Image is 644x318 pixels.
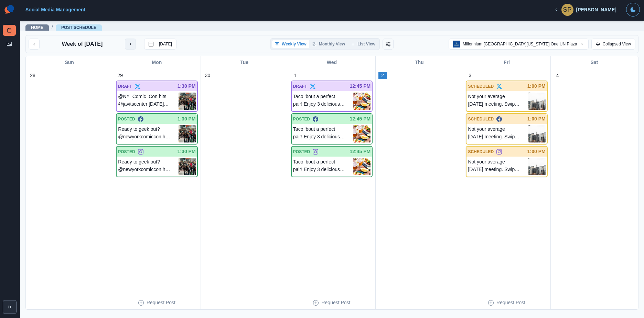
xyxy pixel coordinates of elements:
img: ujdp1hqkbw5hrisj9xn9 [179,158,196,175]
p: [DATE] [159,42,172,46]
div: Mon [113,56,201,69]
span: / [52,24,53,31]
button: previous month [29,39,40,50]
p: Request Post [321,299,350,306]
button: Millennium [GEOGRAPHIC_DATA][US_STATE] One UN Plaza [449,39,589,50]
a: Media Library [3,39,16,50]
img: fgnnxq8edfrniou2u31a [528,125,546,142]
button: [PERSON_NAME] [548,3,622,17]
div: Samantha Pesce [563,1,572,18]
p: 28 [30,72,35,79]
p: Not your average [DATE] meeting. Swipe to see where big views meet big ideas. [468,158,528,175]
img: 212006842262839 [453,41,460,47]
p: DRAFT [118,83,132,89]
button: Expand [3,300,17,314]
div: Sun [26,56,113,69]
p: 4 [556,72,559,79]
a: Post Schedule [3,25,16,36]
div: Sat [551,56,638,69]
button: Weekly View [272,40,309,48]
div: Tue [201,56,288,69]
p: Taco ‘bout a perfect pair! Enjoy 3 delicious tacos of your choice paired with one of our vibrant ... [293,125,353,142]
button: next month [125,39,136,50]
p: Week of [DATE] [62,40,103,48]
p: 1:00 PM [527,115,546,123]
a: Home [31,25,43,30]
p: Taco ‘bout a perfect pair! Enjoy 3 delicious tacos of your choice paired with one of our vibrant ... [293,93,353,110]
a: Post Schedule [61,25,96,30]
p: 29 [117,72,123,79]
p: 1:00 PM [527,148,546,155]
p: 12:45 PM [350,148,371,155]
img: ujdp1hqkbw5hrisj9xn9 [179,93,196,110]
p: SCHEDULED [468,116,494,122]
img: qgq7ejzp17wshd2gyeol [353,125,371,142]
p: @NY_Comic_Con hits @javitscenter [DATE]–[DATE], and it’s bringing the whole multiverse with it. A... [118,93,178,110]
button: go to today [144,39,176,50]
img: qgq7ejzp17wshd2gyeol [353,158,371,175]
button: List View [348,40,378,48]
img: fgnnxq8edfrniou2u31a [528,93,546,110]
p: Request Post [496,299,525,306]
a: Social Media Management [25,7,85,12]
button: Change View Order [383,39,394,50]
p: 12:45 PM [350,115,371,123]
div: [PERSON_NAME] [576,7,616,13]
p: POSTED [293,149,310,155]
p: 1:30 PM [178,148,196,155]
p: Ready to geek out? @newyorkcomiccon hits @javitscenter [DATE]–[DATE], and it’s bringing the whole... [118,158,178,175]
p: 30 [205,72,211,79]
img: qgq7ejzp17wshd2gyeol [353,93,371,110]
p: DRAFT [293,83,307,89]
nav: breadcrumb [25,24,102,31]
p: 1 [294,72,297,79]
div: Thu [376,56,463,69]
p: POSTED [118,149,135,155]
p: SCHEDULED [468,83,494,89]
button: Toggle Mode [626,3,640,17]
div: Wed [288,56,376,69]
p: 1:30 PM [178,115,196,123]
p: Request Post [147,299,175,306]
div: Fri [463,56,550,69]
p: POSTED [293,116,310,122]
p: 12:45 PM [350,83,371,90]
p: Taco ‘bout a perfect pair! Enjoy 3 delicious tacos of your choice paired with one of our vibrant ... [293,158,353,175]
img: fgnnxq8edfrniou2u31a [528,158,546,175]
img: ujdp1hqkbw5hrisj9xn9 [179,125,196,142]
p: 1:30 PM [178,83,196,90]
p: 3 [469,72,472,79]
p: POSTED [118,116,135,122]
p: 1:00 PM [527,83,546,90]
p: Not your average [DATE] meeting. Swipe to see where big views meet big ideas. [468,93,528,110]
p: 2 [381,72,384,79]
button: Collapsed View [591,39,636,50]
p: SCHEDULED [468,149,494,155]
button: Monthly View [309,40,348,48]
p: Ready to geek out? @newyorkcomiccon hits @javitscenter [DATE]–[DATE], and it’s bringing the whole... [118,125,178,142]
p: Not your average [DATE] meeting. Swipe to see where big views meet big ideas. [468,125,528,142]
